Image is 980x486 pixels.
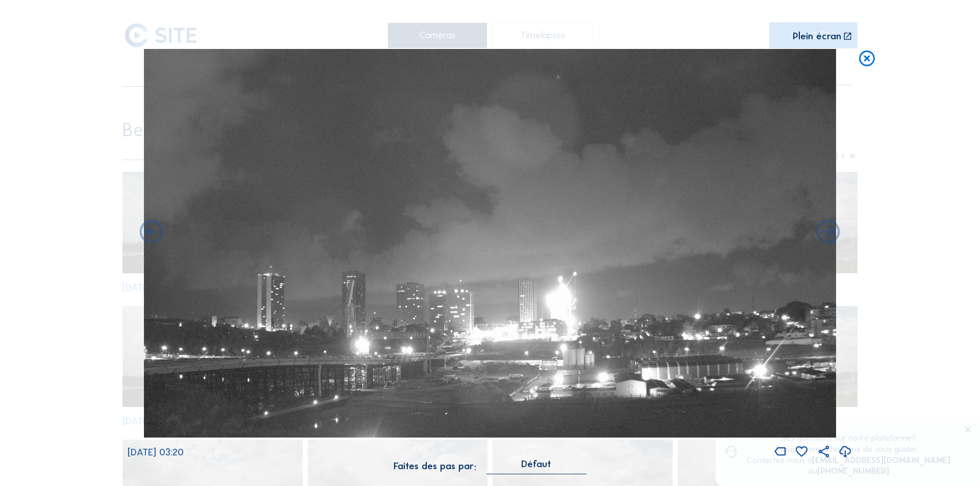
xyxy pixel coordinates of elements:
div: Plein écran [793,32,841,42]
i: Back [814,219,843,247]
div: Défaut [521,459,551,469]
i: Forward [137,219,166,247]
div: Faites des pas par: [394,462,476,471]
span: [DATE] 03:20 [128,446,184,458]
div: Défaut [486,459,586,474]
img: Image [144,49,836,438]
